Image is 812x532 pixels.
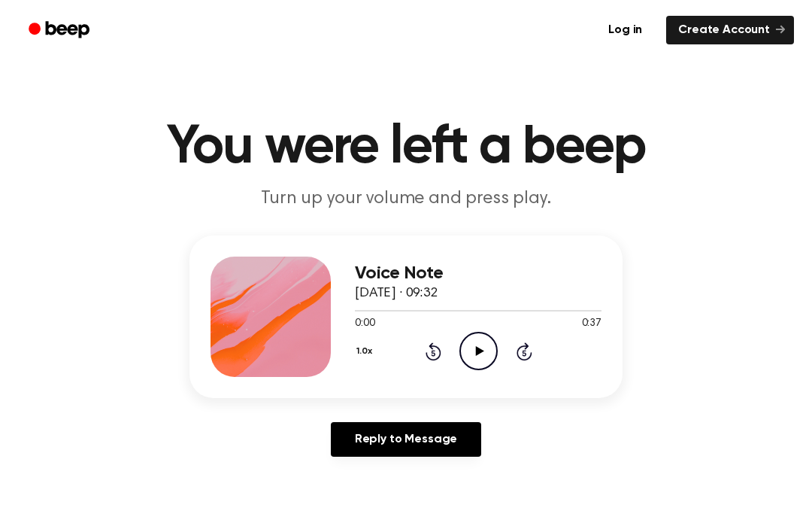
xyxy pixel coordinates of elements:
a: Reply to Message [331,422,481,457]
h1: You were left a beep [21,120,791,175]
a: Beep [18,16,103,45]
span: 0:00 [355,316,374,332]
span: [DATE] · 09:32 [355,287,438,300]
h3: Voice Note [355,263,601,284]
button: 1.0x [355,339,377,364]
a: Log in [593,13,657,47]
a: Create Account [666,16,794,44]
p: Turn up your volume and press play. [117,187,695,211]
span: 0:37 [582,316,601,332]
